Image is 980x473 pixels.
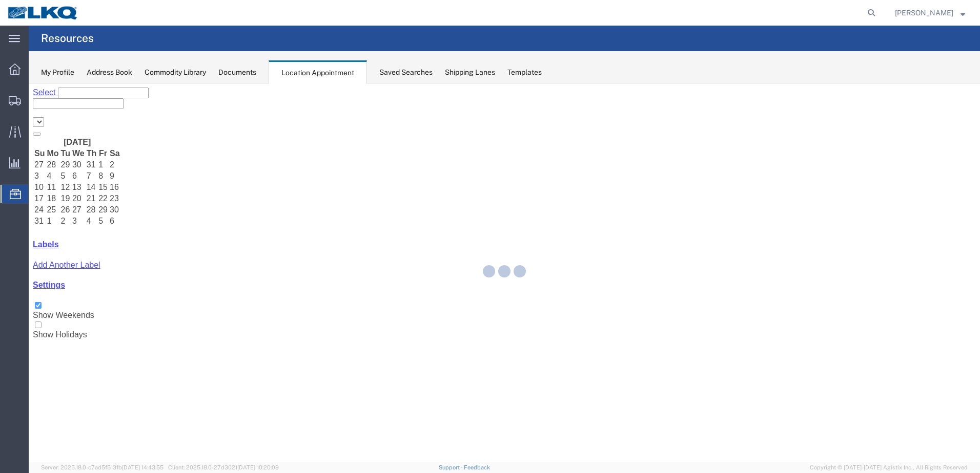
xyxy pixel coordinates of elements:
[237,464,279,470] span: [DATE] 10:20:09
[7,5,79,20] img: logo
[41,26,94,51] h4: Resources
[43,133,56,143] td: 3
[80,88,92,98] td: 9
[269,60,367,84] div: Location Appointment
[810,463,968,472] span: Copyright © [DATE]-[DATE] Agistix Inc., All Rights Reserved
[57,110,69,120] td: 21
[80,99,92,109] td: 16
[69,99,79,109] td: 15
[445,67,495,78] div: Shipping Lanes
[69,65,79,75] th: Fr
[464,464,490,470] a: Feedback
[507,67,542,78] div: Templates
[4,197,36,206] a: Settings
[57,65,69,75] th: Th
[87,67,132,78] div: Address Book
[17,133,30,143] td: 1
[4,157,30,165] a: Labels
[17,121,30,132] td: 25
[168,464,279,470] span: Client: 2025.18.0-27d3021
[32,110,42,120] td: 19
[32,76,42,87] td: 29
[4,5,27,13] span: Select
[80,65,92,75] th: Sa
[57,88,69,98] td: 7
[17,88,30,98] td: 4
[17,76,30,87] td: 28
[17,99,30,109] td: 11
[41,464,164,470] span: Server: 2025.18.0-c7ad5f513fb
[57,99,69,109] td: 14
[32,133,42,143] td: 2
[80,121,92,132] td: 30
[57,76,69,87] td: 31
[17,110,30,120] td: 18
[17,54,79,64] th: [DATE]
[32,121,42,132] td: 26
[4,238,58,255] label: Show Holidays
[5,121,16,132] td: 24
[80,110,92,120] td: 23
[69,76,79,87] td: 1
[4,218,66,236] label: Show Weekends
[57,121,69,132] td: 28
[43,88,56,98] td: 6
[6,238,13,245] input: Show Holidays
[5,133,16,143] td: 31
[895,7,953,18] span: Ryan Gledhill
[5,76,16,87] td: 27
[145,67,206,78] div: Commodity Library
[32,99,42,109] td: 12
[5,88,16,98] td: 3
[439,464,464,470] a: Support
[57,133,69,143] td: 4
[5,99,16,109] td: 10
[43,110,56,120] td: 20
[4,177,72,186] a: Add Another Label
[5,110,16,120] td: 17
[41,67,74,78] div: My Profile
[894,7,966,19] button: [PERSON_NAME]
[43,65,56,75] th: We
[43,121,56,132] td: 27
[43,99,56,109] td: 13
[69,133,79,143] td: 5
[69,121,79,132] td: 29
[6,219,13,225] input: Show Weekends
[43,76,56,87] td: 30
[32,65,42,75] th: Tu
[69,110,79,120] td: 22
[80,76,92,87] td: 2
[80,133,92,143] td: 6
[218,67,256,78] div: Documents
[4,5,29,13] a: Select
[69,88,79,98] td: 8
[5,65,16,75] th: Su
[122,464,164,470] span: [DATE] 14:43:55
[17,65,30,75] th: Mo
[32,88,42,98] td: 5
[379,67,433,78] div: Saved Searches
